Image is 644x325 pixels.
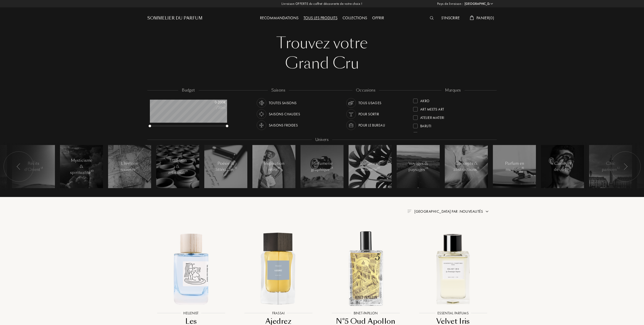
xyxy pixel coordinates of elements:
div: Pour sortir [358,109,379,119]
span: 79 [185,169,188,173]
img: usage_season_hot_white.svg [258,111,265,118]
div: saisons [268,87,289,93]
span: 14 [569,166,571,170]
div: marques [441,87,464,93]
div: 0 - 200 € [200,100,226,105]
a: S'inscrire [439,15,462,21]
img: Les Dieux aux Bains Hellenist [152,229,230,308]
div: Saisons chaudes [269,109,300,119]
div: Atelier Materi [420,113,444,120]
span: 10 [91,169,93,173]
div: Univers [312,137,332,143]
img: cart_white.svg [470,15,474,20]
div: Voyages & paysages [408,160,429,173]
span: 23 [330,166,333,170]
img: Velvet Iris Essential Parfums [414,229,492,308]
div: Art Meets Art [420,105,444,112]
img: usage_occasion_all_white.svg [348,99,355,106]
div: Baruti [420,122,431,129]
img: usage_season_cold_white.svg [258,122,265,129]
div: Parfumerie graphique [311,160,333,173]
div: Trouvez votre [151,33,493,53]
span: Pays de livraison : [437,1,463,6]
div: S'inscrire [439,15,462,22]
span: 15 [234,166,237,170]
img: arrow.png [485,209,489,213]
span: 45 [277,166,280,170]
div: occasions [352,87,379,93]
span: 13 [477,166,479,170]
div: Tradition & artisanat [167,157,189,176]
a: Recommandations [257,15,301,21]
img: Ajedrez Frassai [239,229,318,308]
a: Tous les produits [301,15,340,21]
div: Grand Cru [151,53,493,74]
img: N°5 Oud Apollon Binet-Papillon [326,229,405,308]
div: Tous les produits [301,15,340,22]
a: Sommelier du Parfum [147,15,203,21]
div: Toutes saisons [269,98,297,108]
div: Collections [340,15,370,22]
div: Mysticisme & spiritualité [70,157,93,176]
div: Poésie & littérature [215,160,237,173]
img: search_icn_white.svg [430,16,434,20]
img: arr_left.svg [17,163,21,170]
div: Offrir [370,15,387,22]
div: Concepts & abstractions [453,160,479,173]
div: Recommandations [257,15,301,22]
span: Panier ( 0 ) [476,15,494,21]
span: 24 [425,166,428,170]
img: arrow_w.png [490,2,494,6]
img: arr_left.svg [623,163,628,170]
span: 49 [377,166,380,170]
div: Saisons froides [269,120,298,130]
span: [GEOGRAPHIC_DATA] par : Nouveautés [414,209,483,214]
span: 20 [136,166,139,170]
div: Binet-Papillon [420,130,445,137]
a: Collections [340,15,370,21]
div: Parfumerie naturelle [359,160,381,173]
div: /50mL [200,105,226,110]
div: Akro [420,97,430,103]
img: usage_occasion_party_white.svg [348,111,355,118]
div: Casseurs de code [552,160,573,173]
div: Inspiration rétro [263,160,285,173]
span: 18 [521,166,524,170]
img: usage_occasion_work_white.svg [348,122,355,129]
div: budget [178,87,199,93]
a: Offrir [370,15,387,21]
img: usage_season_average_white.svg [258,99,265,106]
div: L'histoire revisitée [119,160,140,173]
div: Pour le bureau [358,120,385,130]
div: Tous usages [358,98,381,108]
img: filter_by.png [407,210,411,213]
div: Parfum en musique [504,160,525,173]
